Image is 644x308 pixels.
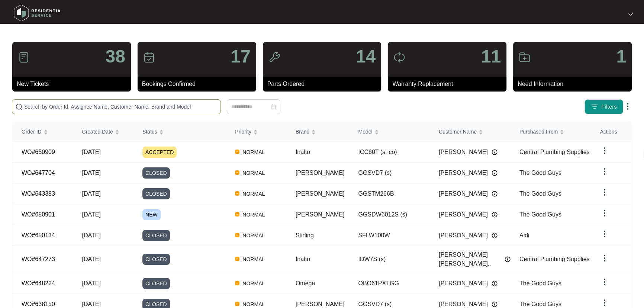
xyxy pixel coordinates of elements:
[439,189,488,198] span: [PERSON_NAME]
[492,149,498,155] img: Info icon
[18,51,30,63] img: icon
[600,230,609,238] img: dropdown arrow
[22,232,55,238] a: WO#650134
[585,99,623,114] button: filter iconFilters
[481,48,501,65] p: 11
[296,128,309,136] span: Brand
[235,191,239,196] img: Vercel Logo
[349,183,430,204] td: GGSTM266B
[142,230,170,241] span: CLOSED
[492,191,498,197] img: Info icon
[492,280,498,286] img: Info icon
[296,256,310,262] span: Inalto
[82,170,101,176] span: [DATE]
[22,211,55,218] a: WO#650901
[519,149,590,155] span: Central Plumbing Supplies
[22,128,42,136] span: Order ID
[492,212,498,218] img: Info icon
[24,103,218,111] input: Search by Order Id, Assignee Name, Customer Name, Brand and Model
[519,128,558,136] span: Purchased From
[235,233,239,237] img: Vercel Logo
[349,204,430,225] td: GGSDW6012S (s)
[226,122,287,142] th: Priority
[22,149,55,155] a: WO#650909
[600,254,609,263] img: dropdown arrow
[349,273,430,294] td: OBO61PXTGG
[82,149,101,155] span: [DATE]
[22,190,55,197] a: WO#643383
[235,128,251,136] span: Priority
[239,169,268,177] span: NORMAL
[296,301,345,307] span: [PERSON_NAME]
[22,280,55,286] a: WO#648224
[356,48,376,65] p: 14
[601,103,617,111] span: Filters
[430,122,511,142] th: Customer Name
[142,80,256,89] p: Bookings Confirmed
[22,170,55,176] a: WO#647704
[511,122,591,142] th: Purchased From
[296,149,310,155] span: Inalto
[518,80,632,89] p: Need Information
[392,80,506,89] p: Warranty Replacement
[143,51,155,63] img: icon
[519,190,561,197] span: The Good Guys
[15,103,23,110] img: search-icon
[82,128,113,136] span: Created Date
[142,278,170,289] span: CLOSED
[105,48,125,65] p: 38
[349,246,430,273] td: IDW7S (s)
[623,102,632,111] img: dropdown arrow
[628,13,633,16] img: dropdown arrow
[82,211,101,218] span: [DATE]
[22,256,55,262] a: WO#647273
[439,169,488,177] span: [PERSON_NAME]
[235,302,239,306] img: Vercel Logo
[492,232,498,238] img: Info icon
[82,301,101,307] span: [DATE]
[349,225,430,246] td: SFLW100W
[439,231,488,240] span: [PERSON_NAME]
[591,103,598,110] img: filter icon
[296,170,345,176] span: [PERSON_NAME]
[591,122,631,142] th: Actions
[358,128,372,136] span: Model
[82,256,101,262] span: [DATE]
[17,80,131,89] p: New Tickets
[600,298,609,307] img: dropdown arrow
[600,188,609,197] img: dropdown arrow
[142,188,170,199] span: CLOSED
[349,122,430,142] th: Model
[235,170,239,175] img: Vercel Logo
[519,211,561,218] span: The Good Guys
[239,279,268,288] span: NORMAL
[142,147,177,158] span: ACCEPTED
[82,190,101,197] span: [DATE]
[439,210,488,219] span: [PERSON_NAME]
[439,148,488,157] span: [PERSON_NAME]
[142,209,161,220] span: NEW
[296,280,315,286] span: Omega
[11,2,63,24] img: residentia service logo
[142,167,170,179] span: CLOSED
[267,80,381,89] p: Parts Ordered
[268,51,280,63] img: icon
[492,301,498,307] img: Info icon
[142,128,157,136] span: Status
[133,122,226,142] th: Status
[519,232,529,238] span: Aldi
[296,211,345,218] span: [PERSON_NAME]
[239,255,268,264] span: NORMAL
[505,256,511,262] img: Info icon
[349,142,430,163] td: ICC60T (s+co)
[235,212,239,216] img: Vercel Logo
[239,231,268,240] span: NORMAL
[239,210,268,219] span: NORMAL
[239,189,268,198] span: NORMAL
[393,51,405,63] img: icon
[600,277,609,286] img: dropdown arrow
[439,128,477,136] span: Customer Name
[616,48,626,65] p: 1
[231,48,250,65] p: 17
[492,170,498,176] img: Info icon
